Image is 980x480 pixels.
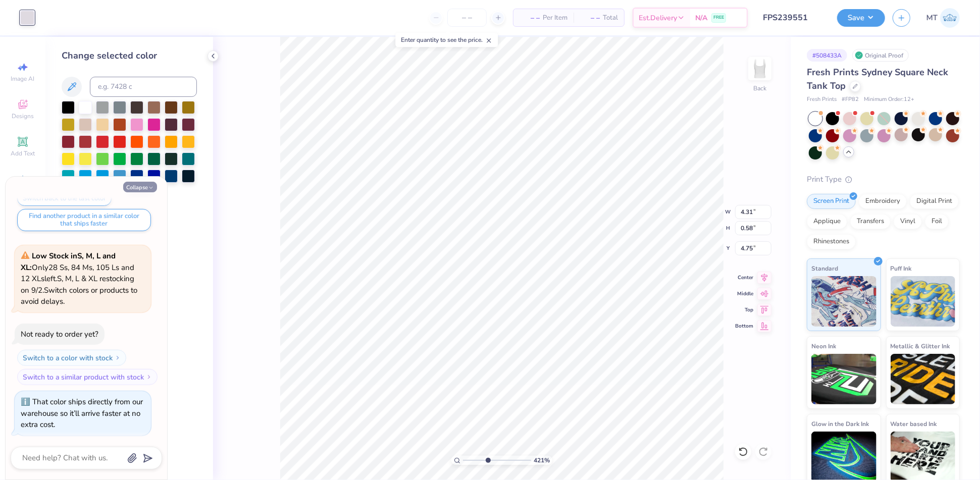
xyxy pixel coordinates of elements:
strong: Low Stock in S, M, L and XL : [21,251,116,273]
input: e.g. 7428 c [90,77,197,97]
div: Change selected color [62,49,197,63]
div: Digital Print [910,194,959,209]
span: Minimum Order: 12 + [864,95,914,104]
img: Michelle Tapire [940,8,960,28]
span: N/A [695,13,707,23]
span: Metallic & Glitter Ink [891,341,950,351]
img: Neon Ink [811,354,876,404]
button: Find another product in a similar color that ships faster [17,209,151,231]
div: Foil [925,214,949,229]
button: Collapse [123,182,157,192]
img: Metallic & Glitter Ink [891,354,956,404]
div: That color ships directly from our warehouse so it’ll arrive faster at no extra cost. [21,397,143,430]
span: # FP82 [842,95,859,104]
button: Switch back to the last color [17,191,112,206]
span: Image AI [11,75,35,83]
span: Standard [811,263,838,274]
span: MT [926,12,938,24]
span: Est. Delivery [639,13,677,23]
span: Middle [735,290,753,297]
button: Save [837,9,885,27]
span: Bottom [735,323,753,330]
div: Original Proof [852,49,909,62]
span: Designs [12,112,34,120]
span: Fresh Prints Sydney Square Neck Tank Top [807,66,948,92]
button: Switch to a similar product with stock [17,369,158,385]
span: Glow in the Dark Ink [811,418,869,429]
img: Standard [811,276,876,327]
button: Switch to a color with stock [17,350,126,366]
span: Neon Ink [811,341,836,351]
div: Enter quantity to see the price. [395,33,498,47]
img: Back [750,59,770,79]
div: Transfers [850,214,891,229]
div: Vinyl [894,214,922,229]
div: # 508433A [807,49,847,62]
a: MT [926,8,960,28]
input: – – [447,9,487,27]
span: FREE [713,14,724,21]
div: Back [753,84,766,93]
span: Top [735,306,753,313]
span: Only 28 Ss, 84 Ms, 105 Ls and 12 XLs left. S, M, L & XL restocking on 9/2. Switch colors or produ... [21,251,137,306]
img: Switch to a similar product with stock [146,374,152,380]
img: Puff Ink [891,276,956,327]
div: Screen Print [807,194,856,209]
input: Untitled Design [755,8,830,28]
span: Puff Ink [891,263,912,274]
div: Embroidery [859,194,907,209]
div: Rhinestones [807,234,856,249]
div: Not ready to order yet? [21,329,98,339]
div: Applique [807,214,847,229]
span: Per Item [543,13,568,23]
span: Add Text [11,149,35,157]
span: Center [735,274,753,281]
span: Water based Ink [891,418,937,429]
div: Print Type [807,174,960,185]
span: – – [520,13,540,23]
span: Fresh Prints [807,95,837,104]
span: 421 % [534,456,550,465]
span: – – [580,13,600,23]
span: Total [603,13,618,23]
img: Switch to a color with stock [115,355,121,361]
